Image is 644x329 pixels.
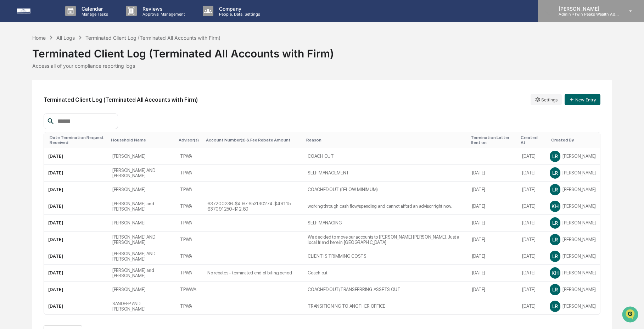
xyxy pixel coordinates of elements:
[44,182,108,198] td: [DATE]
[108,148,176,165] td: [PERSON_NAME]
[108,165,176,182] td: [PERSON_NAME] AND [PERSON_NAME]
[518,198,545,215] td: [DATE]
[176,165,203,182] td: TPWA
[4,100,47,113] a: 🔎Data Lookup
[7,104,13,109] div: 🔎
[44,265,108,281] td: [DATE]
[550,268,596,278] div: [PERSON_NAME]
[303,281,467,298] td: COACHED OUT/TRANSFERRING ASSETS OUT
[44,232,108,248] td: [DATE]
[44,298,108,314] td: [DATE]
[553,6,619,12] p: [PERSON_NAME]
[550,234,596,245] div: [PERSON_NAME]
[32,41,612,60] div: Terminated Client Log (Terminated All Accounts with Firm)
[44,198,108,215] td: [DATE]
[44,281,108,298] td: [DATE]
[203,198,303,215] td: 637200236-$4.97 653130274-$491.15 637091250-$12.60
[553,12,619,17] p: Admin • Twin Peaks Wealth Advisors
[108,248,176,265] td: [PERSON_NAME] AND [PERSON_NAME]
[7,15,129,26] p: How can we help?
[552,220,558,226] span: LR
[32,35,46,41] div: Home
[44,248,108,265] td: [DATE]
[108,265,176,281] td: [PERSON_NAME] and [PERSON_NAME]
[468,265,518,281] td: [DATE]
[44,215,108,232] td: [DATE]
[518,232,545,248] td: [DATE]
[176,265,203,281] td: TPWA
[176,298,203,314] td: TPWA
[550,184,596,195] div: [PERSON_NAME]
[468,182,518,198] td: [DATE]
[7,54,20,67] img: 1746055101610-c473b297-6a78-478c-a979-82029cc54cd1
[531,94,562,105] button: Settings
[176,248,203,265] td: TPWA
[518,281,545,298] td: [DATE]
[518,182,545,198] td: [DATE]
[306,138,465,143] div: Toggle SortBy
[550,168,596,178] div: [PERSON_NAME]
[17,9,51,13] img: logo
[565,94,600,105] button: New Entry
[176,232,203,248] td: TPWA
[552,170,558,176] span: LR
[303,148,467,165] td: COACH OUT
[14,103,45,110] span: Data Lookup
[550,284,596,295] div: [PERSON_NAME]
[518,165,545,182] td: [DATE]
[468,248,518,265] td: [DATE]
[49,87,91,99] a: 🗄️Attestations
[552,253,558,259] span: LR
[552,186,558,193] span: LR
[7,90,13,96] div: 🖐️
[111,138,173,143] div: Toggle SortBy
[468,165,518,182] td: [DATE]
[551,203,558,209] span: KH
[621,306,640,325] iframe: Open customer support
[303,215,467,232] td: SELF MANAGING
[518,248,545,265] td: [DATE]
[206,138,301,143] div: Toggle SortBy
[176,198,203,215] td: TPWA
[550,201,596,212] div: [PERSON_NAME]
[303,182,467,198] td: COACHED OUT (BELOW MINIMUM)
[24,61,90,67] div: We're available if you need us!
[518,148,545,165] td: [DATE]
[108,182,176,198] td: [PERSON_NAME]
[4,87,49,99] a: 🖐️Preclearance
[44,165,108,182] td: [DATE]
[552,153,558,159] span: LR
[468,215,518,232] td: [DATE]
[552,303,558,309] span: LR
[303,165,467,182] td: SELF MANAGEMENT
[50,120,86,126] a: Powered byPylon
[518,215,545,232] td: [DATE]
[303,232,467,248] td: We decided to move our accounts to [PERSON_NAME] [PERSON_NAME]. Just a local friend here in [GEOG...
[551,138,597,143] div: Toggle SortBy
[552,236,558,242] span: LR
[468,198,518,215] td: [DATE]
[213,12,264,17] p: People, Data, Settings
[76,12,112,17] p: Manage Tasks
[468,281,518,298] td: [DATE]
[303,265,467,281] td: Coach out
[303,198,467,215] td: working through cash flow/spending and cannot afford an advisor right now.
[32,63,612,69] div: Access all of your compliance reporting logs
[550,218,596,228] div: [PERSON_NAME]
[51,90,57,96] div: 🗄️
[50,135,105,145] div: Toggle SortBy
[176,281,203,298] td: TPWWA
[303,298,467,314] td: TRANSITIONING TO ANOTHER OFFICE
[85,35,220,41] div: Terminated Client Log (Terminated All Accounts with Firm)
[108,198,176,215] td: [PERSON_NAME] and [PERSON_NAME]
[176,215,203,232] td: TPWA
[137,12,189,17] p: Approval Management
[518,265,545,281] td: [DATE]
[550,301,596,312] div: [PERSON_NAME]
[303,248,467,265] td: CLIENT IS TRIMMING COSTS
[14,89,46,96] span: Preclearance
[44,96,198,103] h2: Terminated Client Log (Terminated All Accounts with Firm)
[213,6,264,12] p: Company
[176,148,203,165] td: TPWA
